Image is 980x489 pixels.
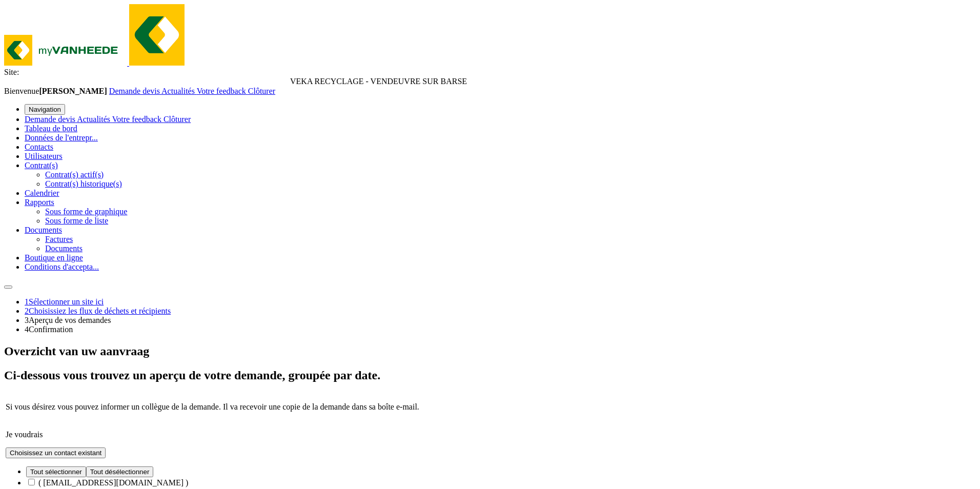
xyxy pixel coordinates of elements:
span: Aperçu de vos demandes [29,316,111,324]
a: Factures [45,235,73,243]
button: Tout désélectionner [86,466,154,477]
label: ( [EMAIL_ADDRESS][DOMAIN_NAME] ) [38,478,188,487]
span: Choisissez un contact existant [10,449,101,457]
img: myVanheede [4,35,127,66]
span: Confirmation [29,325,73,334]
h2: Ci-dessous vous trouvez un aperçu de votre demande, groupée par date. [4,369,976,382]
strong: [PERSON_NAME] [39,87,107,95]
a: Utilisateurs [25,152,63,160]
a: Sous forme de liste [45,216,108,225]
span: Votre feedback [112,115,161,124]
span: Votre feedback [197,87,246,95]
span: Actualités [161,87,195,95]
a: Contrat(s) historique(s) [45,179,122,188]
a: Actualités [77,115,112,124]
a: Votre feedback [112,115,164,124]
button: Choisissez un contact existant [6,447,106,458]
span: 3 [25,316,29,324]
a: Contrat(s) actif(s) [45,170,104,179]
a: Sous forme de graphique [45,207,127,216]
span: Demande devis [109,87,160,95]
span: Navigation [29,106,61,113]
a: Contrat(s) [25,161,58,170]
button: Navigation [25,104,65,115]
span: VEKA RECYCLAGE - VENDEUVRE SUR BARSE [290,77,467,86]
a: Demande devis [109,87,161,95]
span: 1 [25,297,29,306]
span: 4 [25,325,29,334]
a: Clôturer [248,87,275,95]
p: Si vous désirez vous pouvez informer un collègue de la demande. Il va recevoir une copie de la de... [6,402,974,412]
a: Calendrier [25,189,59,197]
span: Sélectionner un site ici [29,297,104,306]
span: Actualités [77,115,110,124]
span: Choisissiez les flux de déchets et récipients [29,307,171,315]
a: Votre feedback [197,87,248,95]
a: Boutique en ligne [25,253,83,262]
a: Données de l'entrepr... [25,133,98,142]
a: Tableau de bord [25,124,77,133]
span: 2 [25,307,29,315]
a: Demande devis [25,115,77,124]
a: Actualités [161,87,197,95]
a: Documents [25,226,62,234]
span: Demande devis [25,115,75,124]
a: 2Choisissiez les flux de déchets et récipients [25,307,171,315]
h2: Overzicht van uw aanvraag [4,344,976,358]
p: Je voudrais [6,430,974,439]
a: Rapports [25,198,54,207]
a: 1Sélectionner un site ici [25,297,104,306]
a: Documents [45,244,83,253]
span: Site: [4,68,19,76]
img: myVanheede [129,4,185,66]
span: Bienvenue [4,87,109,95]
a: Clôturer [164,115,191,124]
a: Conditions d'accepta... [25,262,99,271]
a: Contacts [25,142,53,151]
button: Tout sélectionner [26,466,86,477]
